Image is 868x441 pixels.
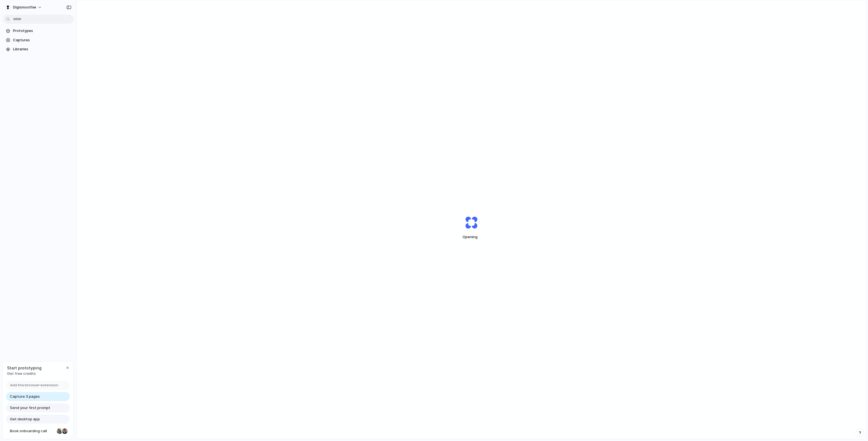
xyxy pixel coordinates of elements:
a: Libraries [3,45,73,53]
span: Libraries [13,46,71,52]
span: Book onboarding call [10,428,55,434]
div: Christian Iacullo [61,428,68,434]
a: Captures [3,36,73,44]
button: Digismoothie [3,3,45,12]
div: Nicole Kubica [56,428,63,434]
span: Get desktop app [10,416,40,422]
span: Start prototyping [7,365,42,371]
span: Captures [13,37,71,43]
span: Capture 3 pages [10,394,40,399]
span: Add the browser extension [10,382,58,388]
a: Get desktop app [6,415,70,424]
span: Prototypes [13,28,71,34]
span: Send your first prompt [10,405,50,411]
span: Digismoothie [13,5,36,10]
a: Prototypes [3,27,73,35]
span: Get free credits [7,371,42,377]
a: Book onboarding call [6,427,70,436]
span: Opening [452,234,491,240]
